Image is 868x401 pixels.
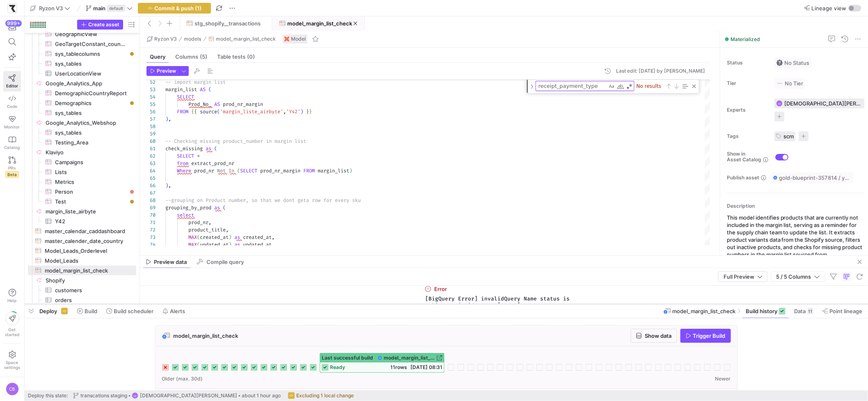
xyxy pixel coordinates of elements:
div: Toggle Replace [528,80,536,93]
div: 63 [147,160,156,167]
span: In [229,167,234,174]
a: orders​​​​​​​​​ [28,295,136,305]
span: Error [434,286,447,292]
span: SELECT [177,153,194,159]
span: stg_shopify__transactions [195,20,261,27]
span: Materialized [731,36,760,42]
span: Create asset [88,22,119,27]
span: SELECT [177,94,194,100]
div: 71 [147,219,156,226]
span: Show data [645,332,672,339]
span: Data [795,308,806,314]
button: Build history [742,304,789,318]
span: Alerts [170,308,185,314]
div: 55 [147,101,156,108]
div: 67 [147,189,156,197]
span: ) [165,182,168,189]
span: Demographics​​​​​​​​​ [55,99,127,108]
a: model_margin_list_check​​​​​​​​​​ [28,266,136,275]
button: No statusNo Status [774,57,812,68]
a: master_calender_date_country​​​​​​​​​​ [28,236,136,246]
div: Press SPACE to select this row. [28,59,136,69]
span: transcations staging [80,393,127,399]
span: Full Preview [724,273,754,280]
a: Google_Analytics_Webshop​​​​​​​​ [28,118,136,128]
span: prod_nr_margin [223,101,263,108]
span: , [226,227,229,233]
span: source [200,108,217,115]
span: Publish asset [727,175,759,181]
span: (5) [200,54,207,60]
div: Press SPACE to select this row. [28,137,136,147]
div: Use Regular Expression (⌥⌘R) [625,82,634,90]
span: 11 rows [390,364,407,370]
span: Build history [746,308,777,314]
button: Excluding 1 local change [286,390,356,401]
img: No status [776,60,783,66]
a: Metrics​​​​​​​​​ [28,177,136,187]
div: 64 [147,167,156,174]
button: Help [3,285,21,307]
span: AS [214,101,220,108]
button: Build scheduler [103,304,157,318]
span: Test​​​​​​​​​ [55,197,127,206]
a: Person​​​​​​​​​ [28,187,136,197]
span: MAX [188,241,197,248]
span: Last successful build [322,355,373,361]
div: Press SPACE to select this row. [28,108,136,118]
button: stg_shopify__transactions [179,16,272,30]
a: Demographics​​​​​​​​​ [28,98,136,108]
span: Query [150,54,165,60]
a: Y42​​​​​​​​​ [28,216,136,226]
div: 53 [147,86,156,93]
a: Model_Leads_Orderlevel​​​​​​​​​​ [28,246,136,256]
a: Test​​​​​​​​​ [28,197,136,206]
button: 5 / 5 Columns [771,271,825,282]
span: model_margin_list_check [216,36,276,42]
span: Compile query [206,259,244,265]
span: as [214,204,220,211]
span: Campaigns​​​​​​​​​ [55,158,127,167]
a: model_margin_list_check [378,355,442,361]
a: Monitor [3,112,21,133]
span: margin_list [318,167,349,174]
span: Monitor [5,124,20,129]
span: Beta [5,171,19,178]
div: CB [6,383,19,396]
a: margin_liste_airbyte​​​​​​​​ [28,206,136,216]
span: [BigQuery Error] invalidQuery Name status is ambiguous inside p at [26:19] [425,296,583,309]
a: sys_tables​​​​​​​​​ [28,108,136,118]
span: about 1 hour ago [242,393,281,399]
span: master_calendar_caddashboard​​​​​​​​​​ [45,227,127,236]
span: Testing_Area​​​​​​​​​ [55,138,127,147]
a: Campaigns​​​​​​​​​ [28,157,136,167]
span: Prod_No_ [188,101,211,108]
div: Find in Selection (⌥⌘L) [680,82,689,91]
div: Press SPACE to select this row. [28,275,136,285]
span: (0) [247,54,255,60]
span: Columns [175,54,207,60]
span: Newer [715,376,731,382]
button: Preview [147,66,179,76]
span: Older (max. 30d) [162,376,203,382]
span: Model [291,36,306,42]
div: Press SPACE to select this row. [28,98,136,108]
span: Help [7,298,17,303]
a: Code [3,92,21,112]
span: Google_Analytics_Webshop​​​​​​​​ [46,118,135,128]
span: model_margin_list_check [673,308,736,314]
div: Press SPACE to select this row. [28,78,136,88]
span: Space settings [4,360,20,370]
div: 69 [147,204,156,211]
span: Preview [157,68,176,74]
span: Shopify​​​​​​​​ [46,276,135,285]
a: Klaviyo​​​​​​​​ [28,147,136,157]
a: master_calendar_caddashboard​​​​​​​​​​ [28,226,136,236]
span: from [177,160,188,167]
span: model_margin_list_check [384,355,435,361]
span: Where [177,167,191,174]
span: { [194,108,197,115]
span: Model_Leads​​​​​​​​​​ [45,256,127,266]
a: sys_tables​​​​​​​​​ [28,59,136,69]
button: Show data [631,329,677,343]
